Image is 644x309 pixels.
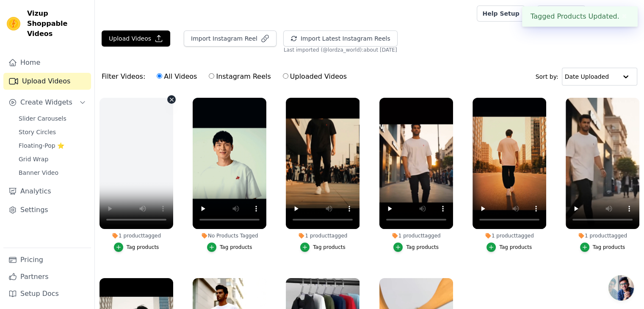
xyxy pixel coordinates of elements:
button: Tag products [300,243,345,252]
div: 1 product tagged [100,232,173,239]
div: 1 product tagged [473,232,546,239]
span: Slider Carousels [19,114,66,123]
span: Create Widgets [20,97,72,108]
a: Setup Docs [3,285,91,302]
a: Slider Carousels [14,113,91,124]
a: Partners [3,268,91,285]
button: Tag products [393,243,439,252]
button: Close [619,11,629,22]
input: Uploaded Videos [283,73,288,79]
div: 1 product tagged [566,232,639,239]
button: Tag products [207,243,252,252]
button: Import Latest Instagram Reels [283,30,398,47]
div: Tag products [313,244,345,251]
a: Analytics [3,183,91,200]
div: No Products Tagged [193,232,266,239]
p: LORDZA [606,6,637,21]
button: Video Delete [167,95,176,104]
input: Instagram Reels [209,73,214,79]
div: Filter Videos: [102,67,351,86]
a: Book Demo [537,6,586,22]
a: Pricing [3,251,91,268]
div: Tag products [499,244,532,251]
label: All Videos [156,71,197,82]
span: Grid Wrap [19,155,48,163]
button: Upload Videos [102,30,170,47]
button: Create Widgets [3,94,91,111]
div: Tag products [593,244,625,251]
a: Floating-Pop ⭐ [14,140,91,152]
img: Vizup [7,17,20,30]
a: Upload Videos [3,73,91,90]
span: Floating-Pop ⭐ [19,141,64,150]
div: Tag products [220,244,252,251]
a: Banner Video [14,167,91,179]
span: Last imported (@ lordza_world ): about [DATE] [284,47,397,53]
a: Story Circles [14,126,91,138]
a: Home [3,54,91,71]
button: Tag products [486,243,532,252]
button: L LORDZA [592,6,637,21]
a: Settings [3,201,91,218]
span: Story Circles [19,128,56,136]
div: 1 product tagged [286,232,359,239]
div: Tag products [406,244,439,251]
div: Tagged Products Updated. [522,6,638,27]
input: All Videos [157,73,162,79]
div: Sort by: [536,68,638,86]
span: Banner Video [19,168,58,177]
button: Import Instagram Reel [184,30,276,47]
label: Uploaded Videos [282,71,347,82]
div: Tag products [127,244,159,251]
div: Open chat [608,275,634,301]
div: 1 product tagged [379,232,453,239]
button: Tag products [580,243,625,252]
a: Grid Wrap [14,153,91,165]
span: Vizup Shoppable Videos [27,8,88,39]
label: Instagram Reels [208,71,271,82]
button: Tag products [114,243,159,252]
a: Help Setup [477,6,525,22]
